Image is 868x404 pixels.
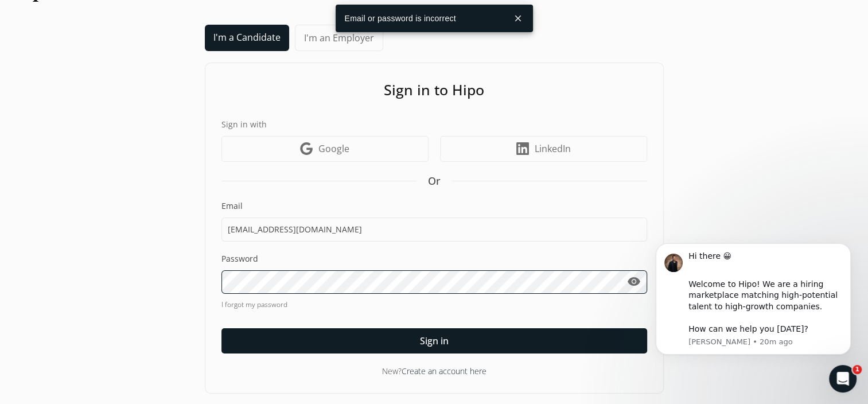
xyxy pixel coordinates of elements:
span: Sign in [420,334,449,348]
span: LinkedIn [535,142,571,156]
h1: Sign in to Hipo [221,79,647,101]
button: Sign in [221,328,647,353]
a: LinkedIn [440,136,647,162]
span: visibility [627,275,641,289]
span: Or [428,173,441,189]
button: visibility [621,270,647,294]
div: Email or password is incorrect [336,5,508,32]
a: Create an account here [402,366,486,376]
iframe: Intercom live chat [829,365,857,393]
span: 1 [853,365,862,374]
label: Sign in with [221,118,647,130]
span: Google [318,142,349,156]
iframe: Intercom notifications message [639,226,868,373]
button: close [508,8,528,29]
a: I forgot my password [221,300,647,310]
a: I'm an Employer [295,25,383,51]
div: New? [221,365,647,377]
a: Google [221,136,429,162]
label: Email [221,200,647,212]
label: Password [221,253,647,265]
a: I'm a Candidate [205,25,289,51]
